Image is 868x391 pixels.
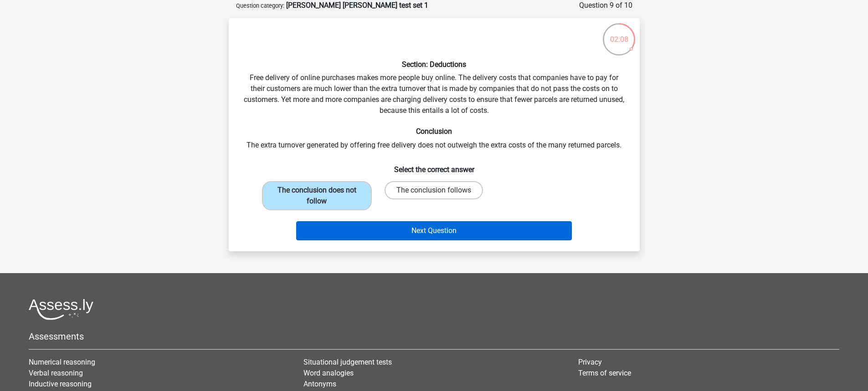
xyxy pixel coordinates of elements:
[236,2,284,9] small: Question category:
[303,369,354,377] a: Word analogies
[578,369,631,377] a: Terms of service
[29,299,93,320] img: Assessly logo
[602,22,636,45] div: 02:08
[29,380,92,388] a: Inductive reasoning
[243,158,625,174] h6: Select the correct answer
[578,358,602,366] a: Privacy
[29,369,83,377] a: Verbal reasoning
[243,60,625,69] h6: Section: Deductions
[262,181,372,210] label: The conclusion does not follow
[29,358,95,366] a: Numerical reasoning
[243,127,625,136] h6: Conclusion
[296,221,572,240] button: Next Question
[303,380,336,388] a: Antonyms
[232,25,636,244] div: Free delivery of online purchases makes more people buy online. The delivery costs that companies...
[385,181,483,199] label: The conclusion follows
[303,358,392,366] a: Situational judgement tests
[286,1,428,10] strong: [PERSON_NAME] [PERSON_NAME] test set 1
[29,331,839,342] h5: Assessments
